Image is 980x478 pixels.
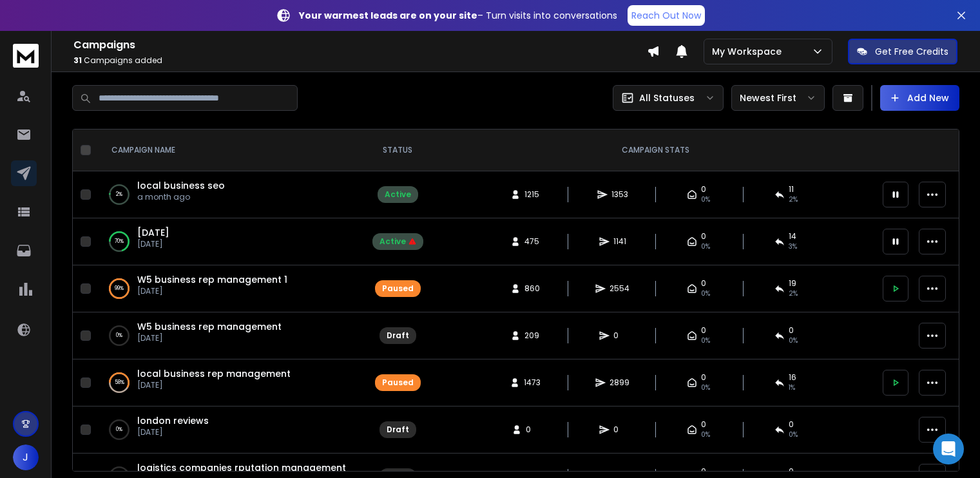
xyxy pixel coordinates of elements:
span: 0% [701,289,710,299]
p: 0 % [116,329,122,342]
span: 209 [524,330,539,341]
span: 0 [701,419,706,430]
span: 0 [701,184,706,195]
span: 0% [701,430,710,440]
p: [DATE] [137,286,287,296]
span: 0% [701,195,710,205]
p: [DATE] [137,239,169,249]
p: Get Free Credits [875,45,948,58]
a: local business seo [137,179,225,192]
span: 2554 [610,283,629,294]
span: 0% [789,430,798,440]
span: 19 [789,278,796,289]
button: Add New [880,85,959,111]
span: 0 [701,231,706,242]
h1: Campaigns [73,37,647,53]
td: 58%local business rep management[DATE] [96,359,359,406]
span: 0 [789,325,794,336]
a: local business rep management [137,367,291,380]
span: 860 [524,283,540,294]
p: [DATE] [137,380,291,390]
span: 0 [701,372,706,383]
span: 0 [701,325,706,336]
a: Reach Out Now [628,5,705,26]
p: 58 % [115,376,124,389]
span: 0 [701,278,706,289]
span: 0 [789,466,794,477]
div: Draft [387,425,409,435]
p: – Turn visits into conversations [299,9,617,22]
span: 0 [701,466,706,477]
p: [DATE] [137,333,282,343]
span: 1353 [611,189,628,200]
button: J [13,445,39,470]
th: CAMPAIGN NAME [96,129,359,171]
div: Draft [387,330,409,341]
div: Active [385,189,411,200]
div: Open Intercom Messenger [933,434,964,464]
span: 31 [73,55,82,66]
p: My Workspace [712,45,787,58]
img: logo [13,44,39,68]
p: 70 % [115,235,124,248]
span: 0% [789,336,798,346]
th: STATUS [359,129,436,171]
span: 1215 [524,189,539,200]
span: 2 % [789,289,798,299]
p: All Statuses [639,91,695,104]
p: a month ago [137,192,225,202]
p: Reach Out Now [631,9,701,22]
span: 0 [789,419,794,430]
span: 3 % [789,242,797,252]
span: 1473 [524,378,541,388]
p: [DATE] [137,427,209,437]
a: [DATE] [137,226,169,239]
span: 0% [701,242,710,252]
span: 1 % [789,383,795,393]
strong: Your warmest leads are on your site [299,9,477,22]
a: W5 business rep management 1 [137,273,287,286]
span: 2 % [789,195,798,205]
div: Paused [382,378,414,388]
span: 0 [613,425,626,435]
span: 2899 [610,378,629,388]
td: 99%W5 business rep management 1[DATE] [96,265,359,312]
button: Get Free Credits [848,39,957,64]
span: 0% [701,383,710,393]
p: 99 % [115,282,124,295]
button: Newest First [731,85,825,111]
a: logistics companies rputation management [137,461,346,474]
p: Campaigns added [73,55,647,66]
span: 1141 [613,236,626,247]
td: 0%london reviews[DATE] [96,406,359,454]
p: 2 % [116,188,122,201]
span: 475 [524,236,539,247]
div: Paused [382,283,414,294]
a: london reviews [137,414,209,427]
td: 70%[DATE][DATE] [96,218,359,265]
th: CAMPAIGN STATS [436,129,875,171]
span: 0 [613,330,626,341]
span: 0 [526,425,539,435]
span: 16 [789,372,796,383]
span: 14 [789,231,796,242]
span: 0% [701,336,710,346]
p: 0 % [116,423,122,436]
a: W5 business rep management [137,320,282,333]
td: 2%local business seoa month ago [96,171,359,218]
td: 0%W5 business rep management[DATE] [96,312,359,359]
div: Active [380,236,416,247]
span: 11 [789,184,794,195]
